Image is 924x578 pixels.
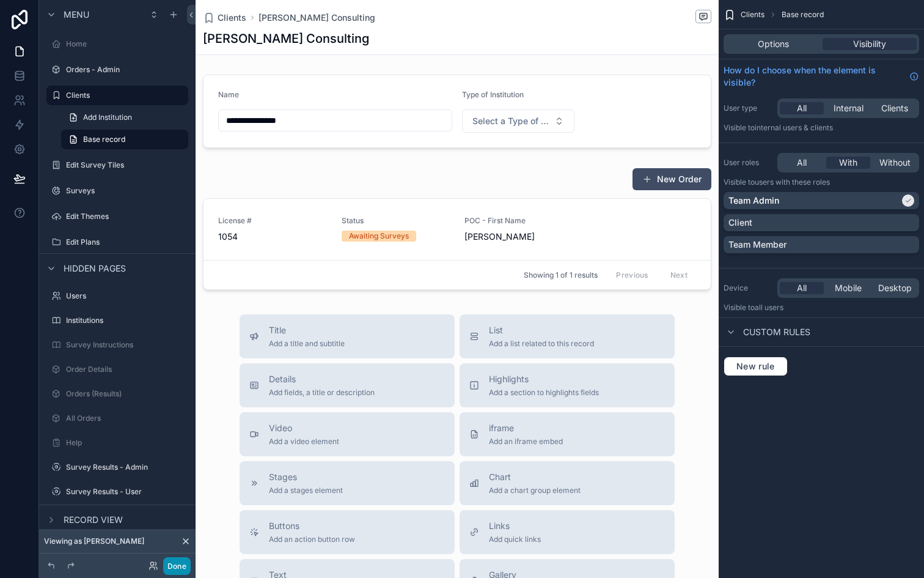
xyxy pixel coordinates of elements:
a: Orders - Admin [46,60,188,80]
button: ButtonsAdd an action button row [240,510,455,554]
a: Orders (Results) [46,384,188,404]
a: Survey Instructions [46,335,188,355]
label: User roles [724,158,772,168]
span: Add a stages element [269,486,343,495]
a: Surveys [46,181,188,201]
span: Users with these roles [755,177,830,187]
span: All [797,102,807,114]
span: Showing 1 of 1 results [524,270,598,280]
button: StagesAdd a stages element [240,461,455,505]
p: Team Member [728,239,787,251]
label: Home [66,39,186,49]
span: Add an iframe embed [489,437,563,446]
label: Survey Results - User [66,487,186,497]
a: Clients [46,86,188,105]
span: Viewing as [PERSON_NAME] [44,536,144,546]
label: Institutions [66,316,186,325]
span: Add Institution [83,113,132,122]
span: List [489,324,594,336]
a: Help [46,433,188,453]
h1: [PERSON_NAME] Consulting [203,30,369,47]
span: Desktop [878,282,912,294]
label: Edit Themes [66,212,186,221]
span: Options [758,38,789,50]
label: Edit Survey Tiles [66,160,186,170]
label: Device [724,283,772,293]
button: Done [163,557,191,575]
label: Surveys [66,186,186,196]
button: HighlightsAdd a section to highlights fields [460,363,675,407]
span: Without [879,157,911,169]
a: Base record [61,130,188,149]
label: Order Details [66,365,186,374]
span: Add an action button row [269,535,355,544]
label: Orders (Results) [66,389,186,399]
a: Add Institution [61,108,188,127]
p: Client [728,217,752,229]
label: Survey Instructions [66,340,186,350]
span: Add fields, a title or description [269,388,375,398]
span: All [797,282,807,294]
span: Clients [218,12,246,24]
span: Stages [269,471,343,483]
a: Order Details [46,360,188,379]
span: Buttons [269,520,355,532]
a: [PERSON_NAME] Consulting [258,12,375,24]
span: Add a chart group element [489,486,581,495]
label: Clients [66,91,181,100]
span: With [839,157,857,169]
span: Details [269,373,375,385]
span: Video [269,422,339,434]
button: DetailsAdd fields, a title or description [240,363,455,407]
span: Custom rules [743,326,810,338]
span: Highlights [489,373,599,385]
span: Hidden pages [64,262,126,275]
span: Visibility [853,38,886,50]
span: Links [489,520,541,532]
p: Visible to [724,177,919,187]
button: New rule [724,357,788,376]
p: Visible to [724,303,919,313]
a: All Orders [46,409,188,428]
label: User type [724,103,772,113]
span: Add quick links [489,535,541,544]
span: Base record [782,10,824,20]
span: Chart [489,471,581,483]
span: Base record [83,135,125,144]
a: Edit Themes [46,207,188,226]
a: Clients [203,12,246,24]
span: Add a list related to this record [489,339,594,349]
label: All Orders [66,413,186,423]
span: Internal [834,102,864,114]
span: Title [269,324,345,336]
a: Edit Plans [46,232,188,252]
span: Add a video element [269,437,339,446]
label: Orders - Admin [66,65,186,75]
a: How do I choose when the element is visible? [724,64,919,89]
button: VideoAdd a video element [240,412,455,456]
span: Add a section to highlights fields [489,388,599,398]
span: Mobile [835,282,862,294]
a: Users [46,286,188,306]
span: Menu [64,9,89,21]
a: Home [46,34,188,54]
button: LinksAdd quick links [460,510,675,554]
span: Clients [741,10,765,20]
span: Internal users & clients [755,123,833,132]
span: iframe [489,422,563,434]
a: Survey Results - Admin [46,458,188,477]
a: Institutions [46,311,188,330]
p: Team Admin [728,195,779,207]
button: ListAdd a list related to this record [460,314,675,358]
span: Add a title and subtitle [269,339,345,349]
button: TitleAdd a title and subtitle [240,314,455,358]
a: Edit Survey Tiles [46,155,188,175]
label: Edit Plans [66,237,186,247]
label: Users [66,291,186,301]
button: ChartAdd a chart group element [460,461,675,505]
span: New rule [732,361,780,372]
span: Clients [881,102,908,114]
span: Record view [64,514,123,526]
label: Survey Results - Admin [66,462,186,472]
